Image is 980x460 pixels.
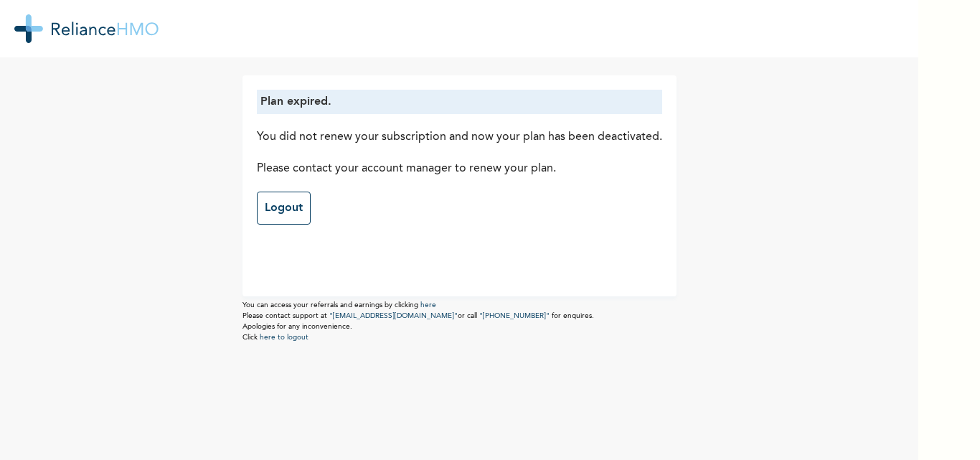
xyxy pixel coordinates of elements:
a: here to logout [260,334,308,341]
a: here [420,301,436,309]
p: Plan expired. [260,93,659,111]
p: You can access your referrals and earnings by clicking [242,300,677,311]
a: "[EMAIL_ADDRESS][DOMAIN_NAME]" [329,312,458,319]
p: Please contact your account manager to renew your plan. [257,160,662,177]
a: "[PHONE_NUMBER]" [479,312,550,319]
p: Click [242,332,677,343]
img: RelianceHMO [14,14,159,43]
p: Please contact support at or call for enquires. Apologies for any inconvenience. [242,311,677,332]
p: You did not renew your subscription and now your plan has been deactivated. [257,128,662,146]
a: Logout [257,192,311,225]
